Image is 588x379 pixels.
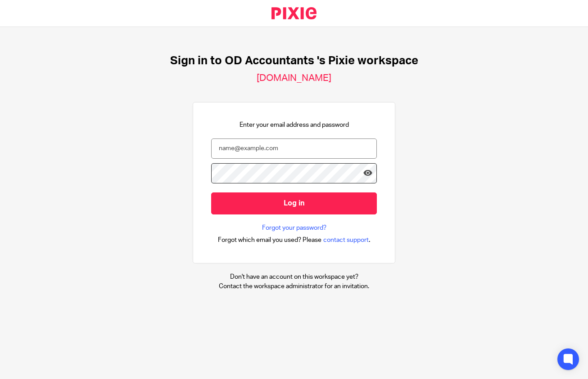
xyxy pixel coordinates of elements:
span: contact support [323,236,369,245]
a: Forgot your password? [262,223,326,232]
h1: Sign in to OD Accountants 's Pixie workspace [170,54,418,68]
div: . [218,235,371,245]
p: Don't have an account on this workspace yet? [219,272,369,281]
h2: [DOMAIN_NAME] [257,72,331,84]
p: Enter your email address and password [240,120,349,129]
span: Forgot which email you used? Please [218,236,321,245]
p: Contact the workspace administrator for an invitation. [219,282,369,291]
input: Log in [211,192,377,214]
input: name@example.com [211,138,377,159]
